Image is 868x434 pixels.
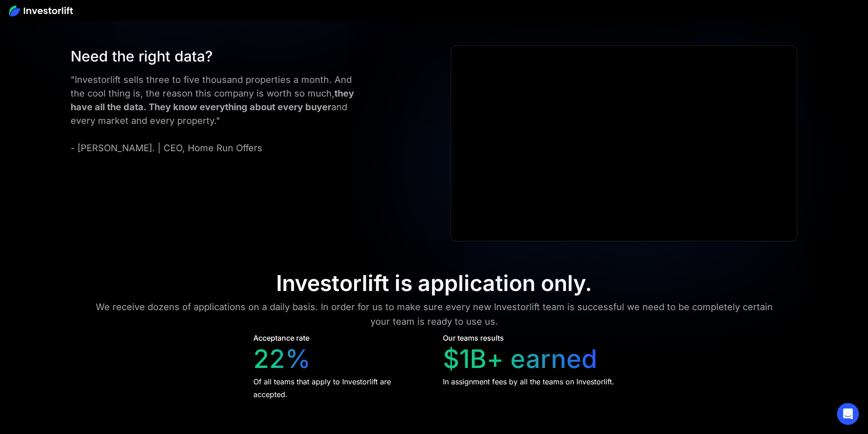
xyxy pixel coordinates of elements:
[71,88,354,112] strong: they have all the data. They know everything about every buyer
[253,375,426,401] div: Of all teams that apply to Investorlift are accepted.
[253,332,309,343] div: Acceptance rate
[837,403,859,425] div: Open Intercom Messenger
[443,344,597,374] div: $1B+ earned
[276,270,592,296] div: Investorlift is application only.
[253,344,311,374] div: 22%
[443,375,614,388] div: In assignment fees by all the teams on Investorlift.
[451,46,796,241] iframe: Ryan Pineda | Testimonial
[71,46,368,67] div: Need the right data?
[87,300,781,329] div: We receive dozens of applications on a daily basis. In order for us to make sure every new Invest...
[71,73,368,155] div: "Investorlift sells three to five thousand properties a month. And the cool thing is, the reason ...
[443,332,504,343] div: Our teams results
